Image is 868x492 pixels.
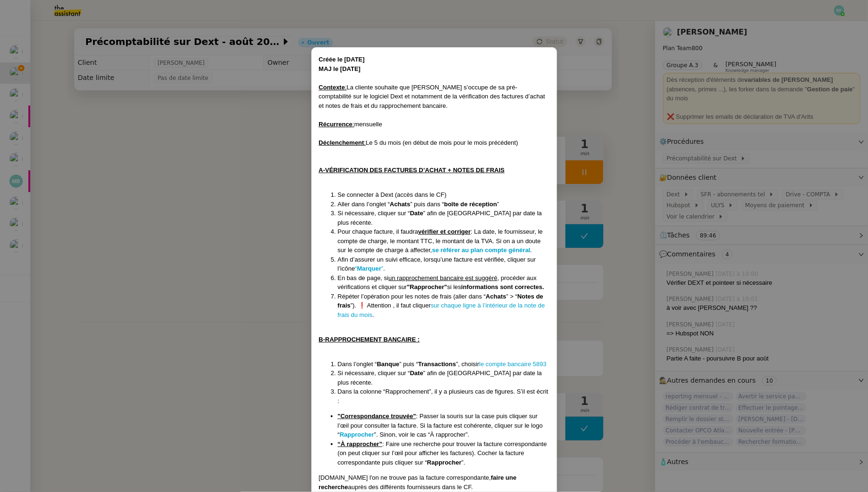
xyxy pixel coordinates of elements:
[366,139,518,146] span: Le 5 du mois (en début de mois pour le mois précédent)
[319,121,353,128] u: Récurrence
[444,201,497,208] strong: boîte de réception
[338,210,542,226] span: ” afin de [GEOGRAPHIC_DATA] par date la plus récente.
[338,191,447,198] span: Se connecter à Dext (accès dans le CF)
[410,210,423,217] strong: Date
[410,369,423,377] strong: Date
[418,228,471,235] u: vérifier et corriger
[352,121,354,128] u: :
[461,283,544,290] strong: informations sont correctes.
[338,292,550,320] li: Répéter l’opération pour les notes de frais (aller dans “ ” > “ ”). ❗ Attention , il faut cliquer .
[338,255,550,273] li: Afin d’assurer un suivi efficace, lorsqu’une facture est vérifiée, cliquer sur l’icône .
[355,265,383,272] a: “Marquer”
[338,273,550,292] li: En bas de page, si , procéder aux vérifications et cliquer sur si les
[319,139,364,146] u: Déclenchement
[338,412,550,439] li: : Passer la souris sur la case puis cliquer sur l’œil pour consulter la facture. Si la facture es...
[338,210,410,217] span: Si nécessaire, cliquer sur “
[319,473,550,483] div: [DOMAIN_NAME] l'on ne trouve pas la facture correspondante,
[377,360,400,368] strong: Banque
[319,167,505,174] u: A-VÉRIFICATION DES FACTURES D’ACHAT + NOTES DE FRAIS
[338,413,416,420] u: "Correspondance trouvée"
[432,246,530,254] a: se référer au plan compte général
[338,302,545,318] a: sur chaque ligne à l’intérieur de la note de frais du mois
[497,201,499,208] span: ”
[319,483,550,492] div: auprès des différents fournisseurs dans le CF.
[338,227,550,255] li: Pour chaque facture, il faudra : La date, le fournisseur, le compte de charge, le montant TTC, le...
[491,474,516,481] strong: faire une
[338,201,390,208] span: Aller dans l’onglet “
[345,84,347,91] u: :
[338,360,550,369] li: Dans l’onglet “ ” puis “ ”, choisir
[407,283,447,290] strong: "Rapprocher"
[410,201,444,208] span: ” puis dans “
[390,201,410,208] strong: Achats
[364,139,366,146] u: :
[357,265,381,272] strong: Marquer
[486,293,506,300] strong: Achats
[338,369,550,387] li: Si nécessaire, cliquer sur “ ” afin de [GEOGRAPHIC_DATA] par date la plus récente.
[319,65,361,72] strong: MAJ le [DATE]
[319,84,345,91] u: Contexte
[388,274,498,281] u: un rapprochement bancaire est suggéré
[427,459,462,466] strong: Rapprocher
[418,360,456,368] strong: Transactions
[338,387,550,405] li: Dans la colonne “Rapprochement”, il y a plusieurs cas de figures. S’il est écrit :
[319,84,545,109] span: La cliente souhaite que [PERSON_NAME] s’occupe de sa pré-comptabilité sur le logiciel Dext et not...
[319,483,348,491] strong: recherche
[479,360,546,368] a: le compte bancaire 5893
[319,336,420,343] u: B-RAPPROCHEMENT BANCAIRE :
[340,431,374,438] a: Rapprocher
[338,440,383,448] u: “À rapprocher”
[319,56,365,63] strong: Créée le [DATE]
[338,439,550,467] li: : Faire une recherche pour trouver la facture correspondante (on peut cliquer sur l’œil pour affi...
[531,246,533,254] em: .
[354,121,382,128] span: mensuelle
